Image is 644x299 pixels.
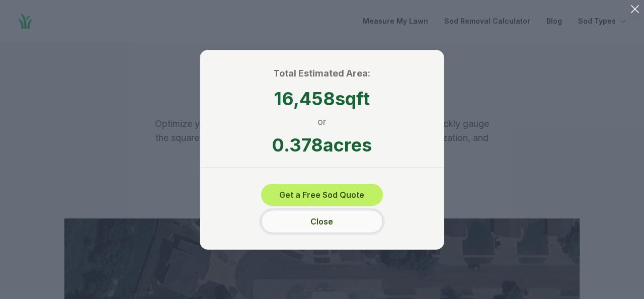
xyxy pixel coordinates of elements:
h3: Total Estimated Area: [200,66,444,81]
div: or [200,115,444,129]
span: 0.378 acres [200,135,444,155]
button: Close [261,210,383,233]
button: Get a Free Sod Quote [261,184,383,206]
span: 16,458 sqft [200,89,444,109]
